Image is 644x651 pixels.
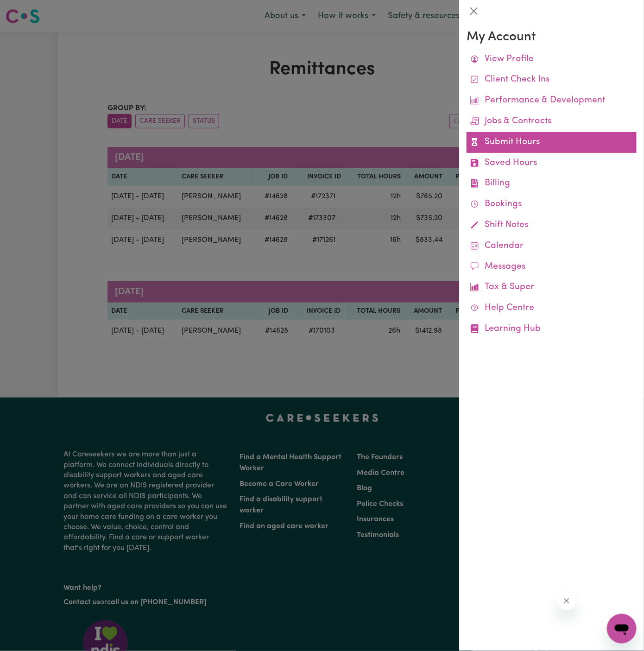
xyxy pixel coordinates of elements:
a: Submit Hours [467,132,637,153]
a: View Profile [467,49,637,70]
iframe: Close message [557,592,576,610]
a: Performance & Development [467,90,637,111]
a: Client Check Ins [467,70,637,90]
a: Billing [467,173,637,194]
a: Saved Hours [467,153,637,174]
span: Need any help? [6,6,56,14]
button: Close [467,4,481,19]
a: Calendar [467,236,637,257]
h3: My Account [467,30,637,45]
a: Shift Notes [467,215,637,236]
a: Help Centre [467,298,637,319]
a: Bookings [467,194,637,215]
a: Tax & Super [467,277,637,298]
a: Messages [467,257,637,278]
iframe: Button to launch messaging window [607,614,637,644]
a: Learning Hub [467,319,637,340]
a: Jobs & Contracts [467,111,637,132]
